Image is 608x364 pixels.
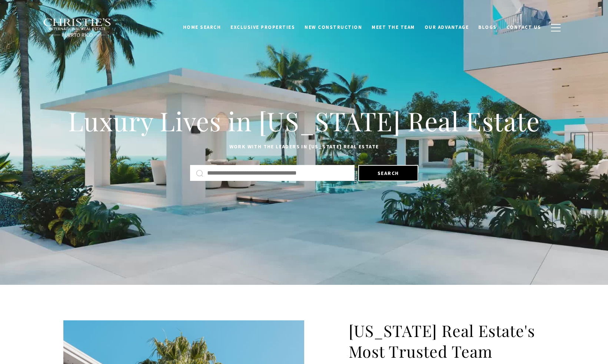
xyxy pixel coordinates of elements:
[63,142,545,151] p: Work with the leaders in [US_STATE] Real Estate
[349,320,545,362] h2: [US_STATE] Real Estate's Most Trusted Team
[43,18,112,37] img: Christie's International Real Estate black text logo
[358,165,418,181] button: Search
[63,105,545,137] h1: Luxury Lives in [US_STATE] Real Estate
[425,24,469,30] span: Our Advantage
[178,20,226,34] a: Home Search
[226,20,300,34] a: Exclusive Properties
[506,24,541,30] span: Contact Us
[478,24,497,30] span: Blogs
[474,20,502,34] a: Blogs
[300,20,367,34] a: New Construction
[305,24,362,30] span: New Construction
[420,20,474,34] a: Our Advantage
[230,24,295,30] span: Exclusive Properties
[367,20,420,34] a: Meet the Team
